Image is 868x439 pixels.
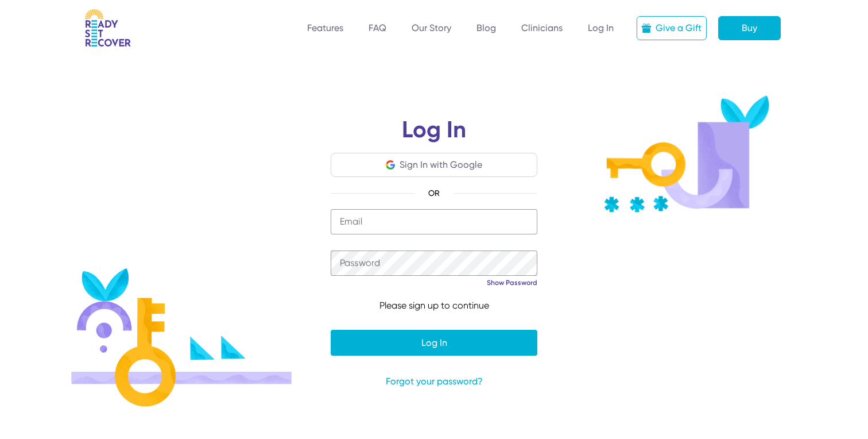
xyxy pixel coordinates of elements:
[487,278,537,287] a: Show Password
[400,158,482,172] div: Sign In with Google
[604,95,769,212] img: Key
[414,186,454,200] span: OR
[742,21,757,35] div: Buy
[331,375,537,388] a: Forgot your password?
[331,330,537,356] button: Log In
[369,22,386,33] a: FAQ
[521,22,563,33] a: Clinicians
[85,9,131,47] img: RSR
[656,21,702,35] div: Give a Gift
[71,268,292,407] img: Login illustration 1
[588,22,614,33] a: Log In
[386,158,482,172] button: Sign In with Google
[718,16,781,40] a: Buy
[412,22,451,33] a: Our Story
[307,22,343,33] a: Features
[476,22,496,33] a: Blog
[637,16,707,40] a: Give a Gift
[331,299,537,313] div: Please sign up to continue
[331,118,537,153] h1: Log In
